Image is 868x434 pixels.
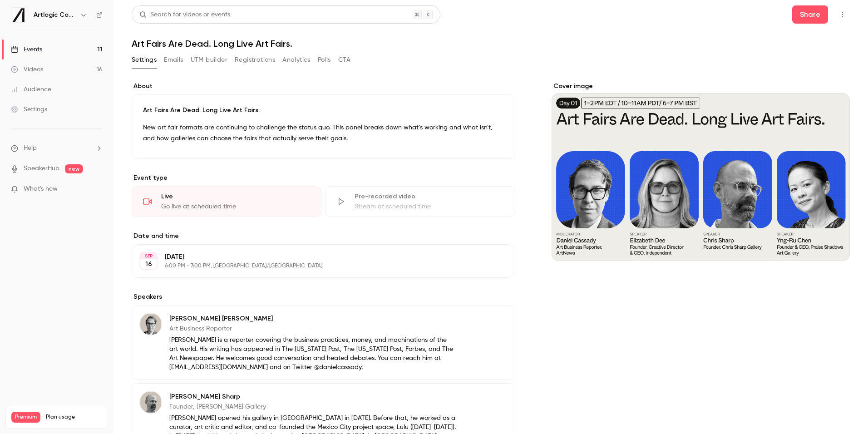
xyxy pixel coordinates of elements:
[338,53,350,67] button: CTA
[161,202,310,211] div: Go live at scheduled time
[11,65,43,74] div: Videos
[191,53,227,67] button: UTM builder
[552,82,850,261] section: Cover image
[325,186,515,217] div: Pre-recorded videoStream at scheduled time
[165,252,467,261] p: [DATE]
[143,106,504,115] p: Art Fairs Are Dead. Long Live Art Fairs.
[11,105,47,114] div: Settings
[46,414,102,421] span: Plan usage
[132,173,515,182] p: Event type
[24,184,58,194] span: What's new
[282,53,311,67] button: Analytics
[140,391,162,413] img: Chris Sharp
[164,53,183,67] button: Emails
[145,260,152,269] p: 16
[235,53,275,67] button: Registrations
[11,45,42,54] div: Events
[139,10,230,20] div: Search for videos or events
[132,53,157,67] button: Settings
[161,192,310,201] div: Live
[355,202,503,211] div: Stream at scheduled time
[24,164,59,173] a: SpeakerHub
[792,5,828,24] button: Share
[140,253,157,259] div: SEP
[132,186,321,217] div: LiveGo live at scheduled time
[65,164,83,173] span: new
[132,292,515,301] label: Speakers
[169,335,456,372] p: [PERSON_NAME] is a reporter covering the business practices, money, and machinations of the art w...
[169,392,456,401] p: [PERSON_NAME] Sharp
[318,53,331,67] button: Polls
[169,324,456,333] p: Art Business Reporter
[140,313,162,335] img: Daniel Cassady
[132,82,515,91] label: About
[165,262,467,270] p: 6:00 PM - 7:00 PM, [GEOGRAPHIC_DATA]/[GEOGRAPHIC_DATA]
[92,185,103,193] iframe: Noticeable Trigger
[34,10,76,20] h6: Artlogic Connect 2025
[132,38,850,49] h1: Art Fairs Are Dead. Long Live Art Fairs.
[11,85,51,94] div: Audience
[552,82,850,91] label: Cover image
[11,8,26,22] img: Artlogic Connect 2025
[132,232,515,241] label: Date and time
[11,412,40,423] span: Premium
[143,122,504,144] p: New art fair formats are continuing to challenge the status quo. This panel breaks down what’s wo...
[169,314,456,323] p: [PERSON_NAME] [PERSON_NAME]
[132,305,515,380] div: Daniel Cassady[PERSON_NAME] [PERSON_NAME]Art Business Reporter[PERSON_NAME] is a reporter coverin...
[169,402,456,411] p: Founder, [PERSON_NAME] Gallery
[24,143,37,153] span: Help
[355,192,503,201] div: Pre-recorded video
[11,143,103,153] li: help-dropdown-opener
